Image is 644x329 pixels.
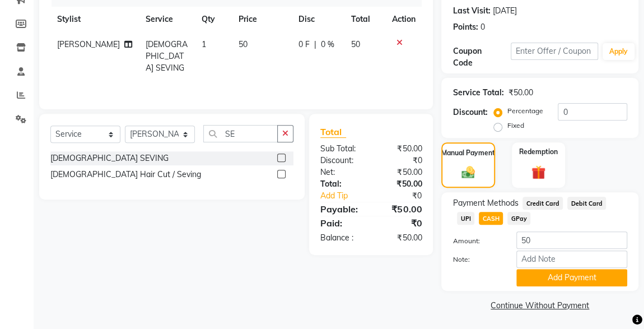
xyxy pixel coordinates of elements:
a: Continue Without Payment [444,300,636,312]
th: Price [232,7,292,32]
span: [PERSON_NAME] [57,39,120,49]
div: ₹50.00 [371,202,431,216]
label: Note: [444,254,508,265]
label: Redemption [519,147,558,157]
div: ₹50.00 [508,87,533,99]
input: Amount [516,231,627,249]
div: Sub Total: [312,143,371,155]
input: Search or Scan [203,125,278,142]
span: 50 [351,39,360,49]
th: Stylist [50,7,139,32]
span: UPI [457,212,474,225]
th: Qty [195,7,232,32]
div: 0 [480,21,484,33]
label: Percentage [507,106,543,116]
div: ₹0 [381,190,430,202]
span: | [314,39,316,50]
a: Add Tip [312,190,381,202]
button: Apply [603,43,634,60]
span: Debit Card [567,197,606,210]
span: 1 [202,39,206,49]
div: ₹0 [371,155,431,166]
div: Service Total: [452,87,503,99]
th: Action [385,7,422,32]
span: 0 F [298,39,310,50]
span: GPay [507,212,530,225]
input: Enter Offer / Coupon Code [511,43,598,60]
div: Balance : [312,232,371,244]
img: _cash.svg [458,165,479,180]
input: Add Note [516,251,627,268]
div: Points: [452,21,478,33]
button: Add Payment [516,269,627,286]
span: 0 % [321,39,334,50]
img: _gift.svg [527,164,550,182]
label: Amount: [444,236,508,246]
label: Manual Payment [441,148,495,158]
span: Credit Card [522,197,563,210]
div: Payable: [312,202,371,216]
div: Last Visit: [452,5,490,17]
div: Paid: [312,216,371,230]
div: Discount: [452,106,487,118]
div: Net: [312,166,371,178]
div: [DATE] [492,5,516,17]
th: Service [139,7,195,32]
th: Total [344,7,385,32]
div: ₹50.00 [371,143,431,155]
span: Total [320,126,346,138]
span: 50 [239,39,248,49]
div: Total: [312,178,371,190]
div: ₹50.00 [371,166,431,178]
div: Discount: [312,155,371,166]
div: ₹0 [371,216,431,230]
div: ₹50.00 [371,232,431,244]
div: [DEMOGRAPHIC_DATA] SEVING [50,152,169,164]
span: Payment Methods [452,197,518,209]
div: [DEMOGRAPHIC_DATA] Hair Cut / Seving [50,169,201,180]
div: ₹50.00 [371,178,431,190]
div: Coupon Code [452,45,511,69]
th: Disc [292,7,344,32]
span: [DEMOGRAPHIC_DATA] SEVING [146,39,188,73]
span: CASH [479,212,503,225]
label: Fixed [507,121,524,131]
